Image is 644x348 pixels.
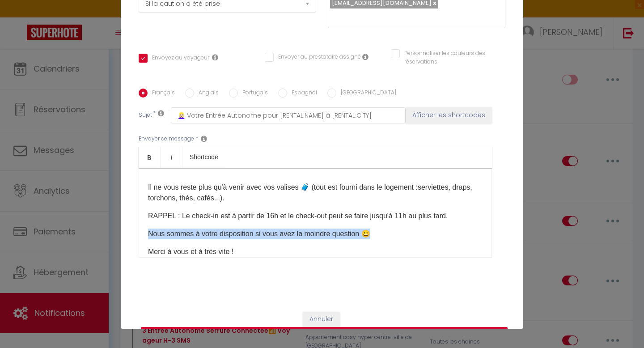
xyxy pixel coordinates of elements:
label: Anglais [194,89,219,98]
label: Français [148,89,175,98]
label: [GEOGRAPHIC_DATA] [336,89,396,98]
button: Mettre à jour [141,327,508,344]
label: Sujet [139,111,152,120]
p: Il ne vous reste plus qu'à venir avec vos valises 🧳 (tout est fourni dans le logement :serviettes... [148,182,483,204]
button: Annuler [303,312,340,327]
i: Message [201,135,207,142]
label: Espagnol [287,89,317,98]
i: Envoyer au prestataire si il est assigné [362,53,369,60]
button: Afficher les shortcodes [406,107,492,123]
a: Italic [161,146,182,168]
p: RAPPEL : Le check-in est à partir de 16h et le check-out peut se faire jusqu'à 11h au plus tard. [148,211,483,221]
p: Nous sommes à votre disposition si vous avez la moindre question 😀 [148,229,483,239]
p: Merci à vous et à très vite ! [148,246,483,257]
a: Bold [139,146,161,168]
label: Portugais [238,89,268,98]
label: Envoyer ce message [139,135,194,143]
a: Shortcode [182,146,225,168]
i: Envoyer au voyageur [212,54,218,61]
i: Subject [158,110,164,117]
